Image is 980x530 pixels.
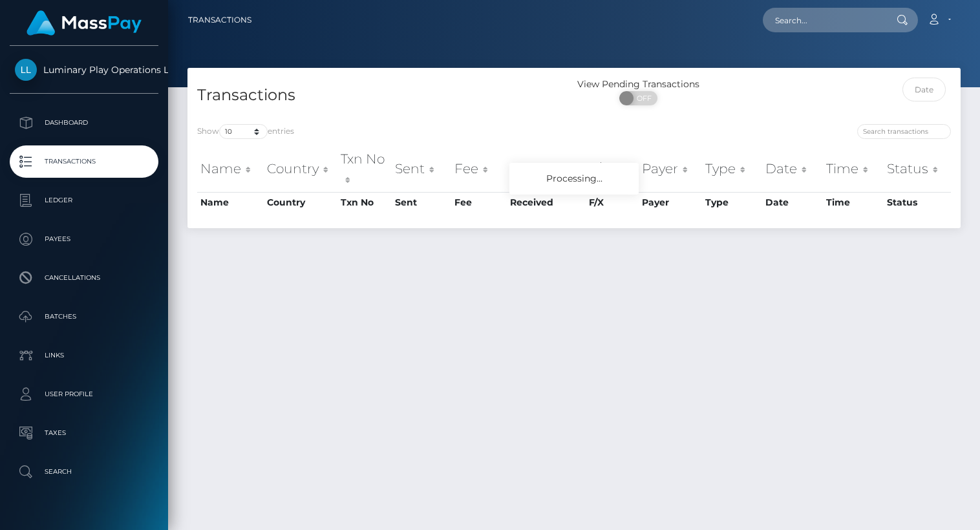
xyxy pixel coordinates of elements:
p: Payees [15,229,153,249]
th: F/X [586,146,639,192]
a: Dashboard [10,107,158,139]
th: Status [884,192,951,213]
a: Taxes [10,417,158,449]
th: Type [702,146,762,192]
a: Ledger [10,184,158,217]
th: Date [762,192,823,213]
th: Type [702,192,762,213]
th: Sent [392,192,451,213]
th: Received [507,192,585,213]
label: Show entries [197,124,294,139]
p: Dashboard [15,113,153,132]
th: Time [823,192,884,213]
th: Name [197,192,264,213]
th: Date [762,146,823,192]
span: OFF [626,91,659,105]
th: Country [264,146,337,192]
th: Sent [392,146,451,192]
p: Transactions [15,152,153,171]
th: Received [507,146,585,192]
a: Transactions [188,6,251,34]
p: User Profile [15,385,153,404]
p: Ledger [15,191,153,210]
th: Status [884,146,951,192]
select: Showentries [219,124,268,139]
a: Search [10,456,158,488]
th: Payer [639,146,702,192]
a: User Profile [10,378,158,410]
p: Batches [15,307,153,326]
a: Payees [10,223,158,255]
p: Search [15,462,153,482]
p: Links [15,346,153,365]
h4: Transactions [197,84,564,107]
a: Batches [10,301,158,333]
a: Cancellations [10,262,158,294]
div: View Pending Transactions [574,78,703,91]
th: Name [197,146,264,192]
input: Search... [763,8,884,32]
p: Taxes [15,423,153,443]
th: Country [264,192,337,213]
img: MassPay Logo [27,10,142,36]
th: F/X [586,192,639,213]
a: Links [10,339,158,372]
input: Date filter [902,78,946,101]
th: Fee [451,192,507,213]
th: Fee [451,146,507,192]
th: Txn No [337,146,392,192]
a: Transactions [10,145,158,178]
span: Luminary Play Operations Limited [10,64,158,76]
th: Txn No [337,192,392,213]
div: Processing... [509,163,639,195]
p: Cancellations [15,268,153,288]
th: Payer [639,192,702,213]
img: Luminary Play Operations Limited [15,59,37,81]
input: Search transactions [857,124,951,139]
th: Time [823,146,884,192]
